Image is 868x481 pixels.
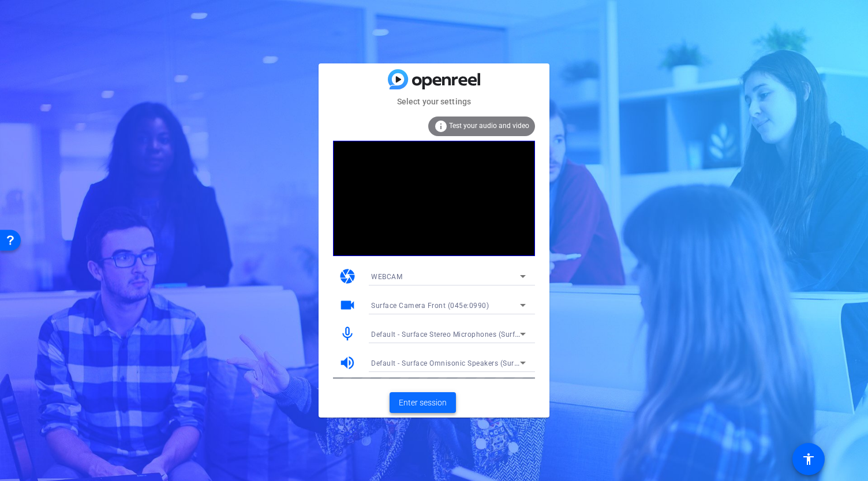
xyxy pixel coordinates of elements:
[339,296,356,314] mat-icon: videocam
[371,329,604,339] span: Default - Surface Stereo Microphones (Surface High Definition Audio)
[434,119,448,133] mat-icon: info
[371,273,402,281] span: WEBCAM
[319,95,549,108] mat-card-subtitle: Select your settings
[339,325,356,343] mat-icon: mic_none
[802,452,815,466] mat-icon: accessibility
[399,397,447,409] span: Enter session
[371,358,606,367] span: Default - Surface Omnisonic Speakers (Surface High Definition Audio)
[388,69,480,89] img: blue-gradient.svg
[339,268,356,285] mat-icon: camera
[339,354,356,371] mat-icon: volume_up
[449,122,529,130] span: Test your audio and video
[371,302,489,310] span: Surface Camera Front (045e:0990)
[390,392,456,413] button: Enter session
